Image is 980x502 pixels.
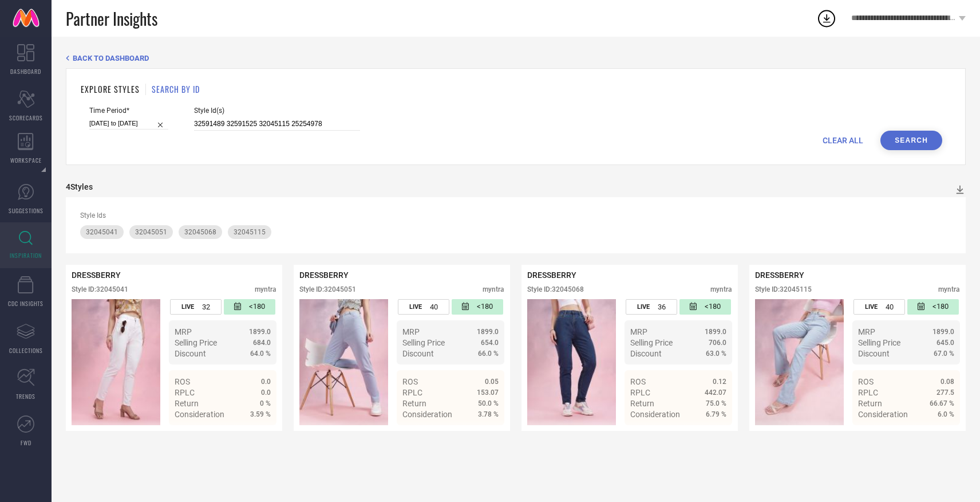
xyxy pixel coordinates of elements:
[21,438,31,447] span: FWD
[249,302,265,312] span: <180
[630,377,646,386] span: ROS
[880,131,942,150] button: Search
[72,270,121,280] span: DRESSBERRY
[865,303,878,311] span: LIVE
[630,338,673,347] span: Selling Price
[66,7,157,30] span: Partner Insights
[249,328,271,336] span: 1899.0
[527,270,576,280] span: DRESSBERRY
[261,389,271,397] span: 0.0
[917,430,954,440] a: Details
[709,339,726,347] span: 706.0
[16,392,35,401] span: TRENDS
[706,350,726,358] span: 63.0 %
[402,338,445,347] span: Selling Price
[72,285,128,293] div: Style ID: 32045041
[194,107,360,115] span: Style Id(s)
[234,228,266,236] span: 32045115
[89,107,168,115] span: Time Period*
[527,299,616,425] div: Click to view image
[658,303,666,311] span: 36
[886,303,894,311] span: 40
[938,410,954,418] span: 6.0 %
[713,378,726,386] span: 0.12
[858,349,890,358] span: Discount
[135,228,167,236] span: 32045051
[485,378,499,386] span: 0.05
[934,350,954,358] span: 67.0 %
[409,303,422,311] span: LIVE
[858,388,878,397] span: RPLC
[175,377,190,386] span: ROS
[637,303,650,311] span: LIVE
[461,430,499,440] a: Details
[430,303,438,311] span: 40
[224,299,275,315] div: Number of days since the style was first listed on the platform
[402,377,418,386] span: ROS
[907,299,959,315] div: Number of days since the style was first listed on the platform
[706,410,726,418] span: 6.79 %
[260,399,271,407] span: 0 %
[823,136,863,145] span: CLEAR ALL
[299,285,356,293] div: Style ID: 32045051
[816,8,837,29] div: Open download list
[679,299,731,315] div: Number of days since the style was first listed on the platform
[932,302,949,312] span: <180
[928,430,954,440] span: Details
[630,349,662,358] span: Discount
[477,389,499,397] span: 153.07
[477,328,499,336] span: 1899.0
[478,399,499,407] span: 50.0 %
[630,388,650,397] span: RPLC
[936,389,954,397] span: 277.5
[402,399,426,408] span: Return
[175,399,199,408] span: Return
[705,389,726,397] span: 442.07
[175,388,195,397] span: RPLC
[478,350,499,358] span: 66.0 %
[398,299,449,315] div: Number of days the style has been live on the platform
[527,285,584,293] div: Style ID: 32045068
[477,302,493,312] span: <180
[481,339,499,347] span: 654.0
[858,338,900,347] span: Selling Price
[402,410,452,419] span: Consideration
[941,378,954,386] span: 0.08
[626,299,677,315] div: Number of days the style has been live on the platform
[66,54,966,62] div: Back TO Dashboard
[181,303,194,311] span: LIVE
[250,350,271,358] span: 64.0 %
[72,299,160,425] img: Style preview image
[930,399,954,407] span: 66.67 %
[858,410,908,419] span: Consideration
[938,285,960,293] div: myntra
[184,228,216,236] span: 32045068
[630,327,647,336] span: MRP
[705,328,726,336] span: 1899.0
[527,299,616,425] img: Style preview image
[73,54,149,62] span: BACK TO DASHBOARD
[9,346,43,355] span: COLLECTIONS
[175,327,192,336] span: MRP
[701,430,726,440] span: Details
[705,302,721,312] span: <180
[10,156,42,164] span: WORKSPACE
[710,285,732,293] div: myntra
[932,328,954,336] span: 1899.0
[473,430,499,440] span: Details
[261,378,271,386] span: 0.0
[81,83,140,95] h1: EXPLORE STYLES
[483,285,504,293] div: myntra
[853,299,905,315] div: Number of days the style has been live on the platform
[755,270,804,280] span: DRESSBERRY
[10,67,41,76] span: DASHBOARD
[402,327,420,336] span: MRP
[402,349,434,358] span: Discount
[89,117,168,130] input: Select time period
[175,338,217,347] span: Selling Price
[630,399,654,408] span: Return
[9,113,43,122] span: SCORECARDS
[234,430,271,440] a: Details
[706,399,726,407] span: 75.0 %
[299,299,388,425] img: Style preview image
